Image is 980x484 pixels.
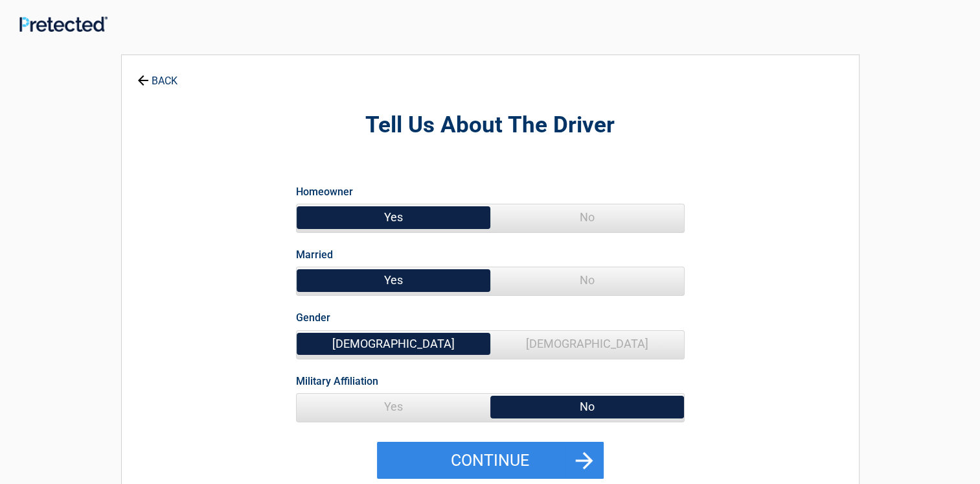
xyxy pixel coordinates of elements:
[490,331,684,357] span: [DEMOGRAPHIC_DATA]
[193,110,788,141] h2: Tell Us About The Driver
[297,331,490,357] span: [DEMOGRAPHIC_DATA]
[490,204,684,230] span: No
[490,267,684,293] span: No
[297,204,490,230] span: Yes
[296,372,378,390] label: Military Affiliation
[296,309,330,326] label: Gender
[296,183,353,200] label: Homeowner
[490,394,684,420] span: No
[19,16,108,32] img: Main Logo
[297,267,490,293] span: Yes
[135,64,180,86] a: BACK
[377,442,604,479] button: Continue
[297,394,490,420] span: Yes
[296,246,333,263] label: Married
